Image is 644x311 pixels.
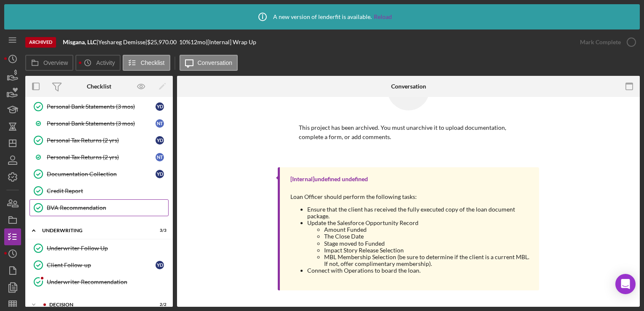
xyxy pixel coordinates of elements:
[30,199,169,216] a: BVA Recommendation
[290,193,531,200] div: Loan Officer should perform the following tasks:
[324,233,531,240] li: The Close Date
[47,262,156,268] div: Client Follow-up
[156,102,164,111] div: Y D
[179,39,191,46] div: 10 %
[324,254,531,267] li: MBL Membership Selection (be sure to determine if the client is a current MBL. If not, offer comp...
[151,228,166,233] div: 3 / 3
[198,59,233,66] label: Conversation
[96,59,115,66] label: Activity
[307,267,531,274] li: Connect with Operations to board the loan.
[156,261,164,269] div: Y D
[25,37,56,48] div: Archived
[180,55,238,71] button: Conversation
[151,302,166,307] div: 2 / 2
[25,55,73,71] button: Overview
[156,153,164,161] div: N T
[307,206,531,220] li: Ensure that the client has received the fully executed copy of the loan document package.
[299,123,518,142] p: This project has been archived. You must unarchive it to upload documentation, complete a form, o...
[42,228,145,233] div: Underwriting
[123,55,170,71] button: Checklist
[30,98,169,115] a: Personal Bank Statements (3 mos)YD
[98,39,147,46] div: Yeshareg Demisse |
[290,176,368,182] div: [Internal] undefined undefined
[47,279,168,285] div: Underwriter Recommendation
[47,171,156,177] div: Documentation Collection
[324,240,531,247] li: Stage moved to Funded
[580,34,621,51] div: Mark Complete
[63,38,97,46] b: Misgana, LLC
[191,39,206,46] div: 12 mo
[374,13,392,20] a: Reload
[47,120,156,127] div: Personal Bank Statements (3 mos)
[43,59,68,66] label: Overview
[30,273,169,290] a: Underwriter Recommendation
[47,137,156,144] div: Personal Tax Returns (2 yrs)
[324,226,531,233] li: Amount Funded
[87,83,111,90] div: Checklist
[572,34,640,51] button: Mark Complete
[30,182,169,199] a: Credit Report
[30,115,169,132] a: Personal Bank Statements (3 mos)NT
[307,220,531,267] li: Update the Salesforce Opportunity Record
[30,257,169,273] a: Client Follow-upYD
[156,170,164,178] div: Y D
[141,59,165,66] label: Checklist
[30,240,169,257] a: Underwriter Follow Up
[324,247,531,254] li: Impact Story Release Selection
[30,132,169,149] a: Personal Tax Returns (2 yrs)YD
[615,274,636,294] div: Open Intercom Messenger
[147,39,179,46] div: $25,970.00
[47,154,156,161] div: Personal Tax Returns (2 yrs)
[47,103,156,110] div: Personal Bank Statements (3 mos)
[75,55,120,71] button: Activity
[30,166,169,182] a: Documentation CollectionYD
[63,39,98,46] div: |
[156,136,164,145] div: Y D
[156,119,164,128] div: N T
[47,245,168,252] div: Underwriter Follow Up
[206,39,256,46] div: | [Internal] Wrap Up
[47,204,168,211] div: BVA Recommendation
[252,6,392,27] div: A new version of lenderfit is available.
[391,83,426,90] div: Conversation
[47,188,168,194] div: Credit Report
[49,302,145,307] div: Decision
[30,149,169,166] a: Personal Tax Returns (2 yrs)NT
